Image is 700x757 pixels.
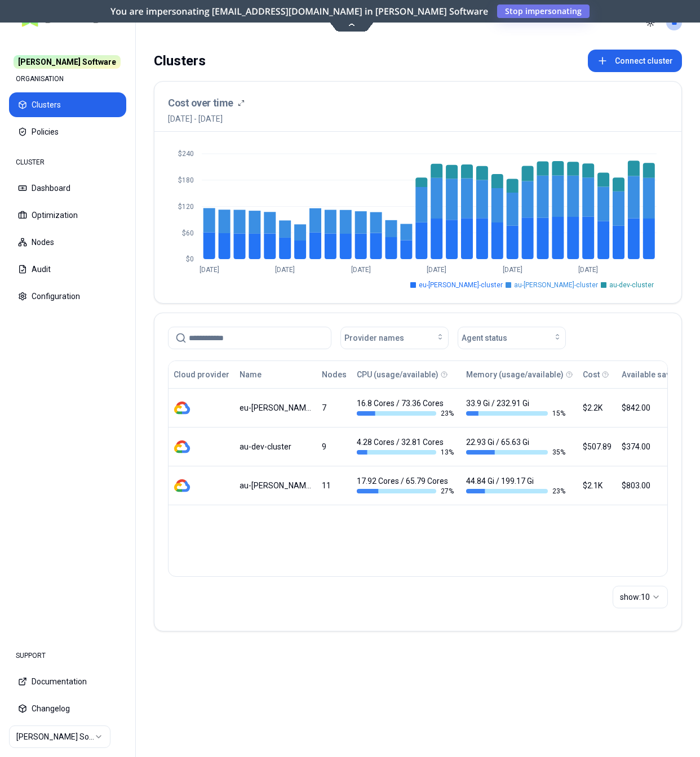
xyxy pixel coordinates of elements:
[174,363,229,386] button: Cloud provider
[9,92,126,117] button: Clusters
[322,441,347,452] div: 9
[466,363,564,386] button: Memory (usage/available)
[322,363,347,386] button: Nodes
[466,475,565,496] div: 44.84 Gi / 199.17 Gi
[622,441,695,452] div: $374.00
[240,402,312,413] div: eu-rex-cluster
[583,363,600,386] button: Cost
[174,477,190,494] img: gcp
[340,327,449,349] button: Provider names
[622,480,695,491] div: $803.00
[14,55,121,69] span: [PERSON_NAME] Software
[351,266,371,274] tspan: [DATE]
[322,480,347,491] div: 11
[583,402,612,413] div: $2.2K
[275,266,295,274] tspan: [DATE]
[357,398,456,418] div: 16.8 Cores / 73.36 Cores
[588,50,682,72] button: Connect cluster
[357,448,456,457] div: 13 %
[466,487,565,496] div: 23 %
[182,229,194,237] tspan: $60
[9,696,126,721] button: Changelog
[458,327,566,349] button: Agent status
[583,441,612,452] div: $507.89
[178,176,194,184] tspan: $180
[9,176,126,201] button: Dashboard
[466,437,565,457] div: 22.93 Gi / 65.63 Gi
[466,398,565,418] div: 33.9 Gi / 232.91 Gi
[466,409,565,418] div: 15 %
[186,255,194,263] tspan: $0
[9,644,126,667] div: SUPPORT
[357,363,438,386] button: CPU (usage/available)
[357,409,456,418] div: 23 %
[622,402,695,413] div: $842.00
[174,399,190,416] img: gcp
[9,119,126,144] button: Policies
[9,230,126,255] button: Nodes
[357,487,456,496] div: 27 %
[200,266,219,274] tspan: [DATE]
[9,284,126,309] button: Configuration
[583,480,612,491] div: $2.1K
[427,266,446,274] tspan: [DATE]
[9,203,126,228] button: Optimization
[240,480,312,491] div: au-rex-cluster
[514,280,598,290] span: au-[PERSON_NAME]-cluster
[344,332,404,344] span: Provider names
[178,150,194,158] tspan: $240
[168,113,245,124] span: [DATE] - [DATE]
[178,203,194,211] tspan: $120
[240,363,262,386] button: Name
[9,257,126,282] button: Audit
[174,438,190,455] img: gcp
[322,402,347,413] div: 7
[462,332,507,344] span: Agent status
[168,95,233,111] h3: Cost over time
[419,280,503,290] span: eu-[PERSON_NAME]-cluster
[240,441,312,452] div: au-dev-cluster
[154,50,206,72] div: Clusters
[622,363,686,386] button: Available savings
[9,68,126,90] div: ORGANISATION
[9,669,126,694] button: Documentation
[466,448,565,457] div: 35 %
[357,437,456,457] div: 4.28 Cores / 32.81 Cores
[9,151,126,173] div: CLUSTER
[609,280,654,290] span: au-dev-cluster
[503,266,522,274] tspan: [DATE]
[357,475,456,496] div: 17.92 Cores / 65.79 Cores
[578,266,598,274] tspan: [DATE]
